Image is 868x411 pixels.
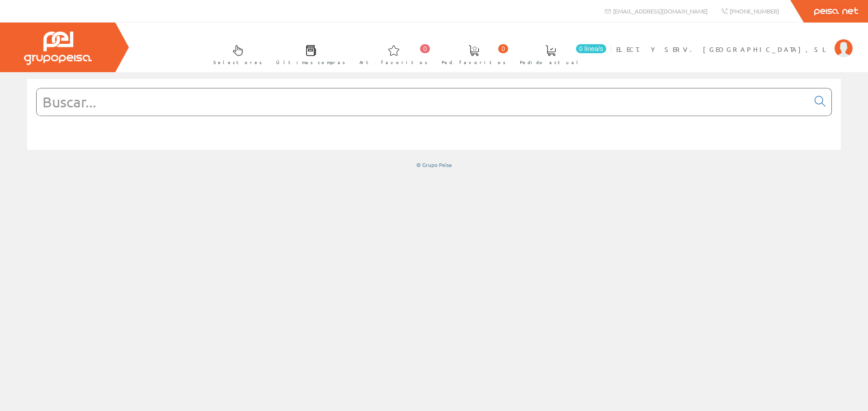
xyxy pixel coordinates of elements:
[27,161,841,169] div: © Grupo Peisa
[576,44,606,53] span: 0 línea/s
[730,7,779,15] span: [PHONE_NUMBER]
[613,7,708,15] span: [EMAIL_ADDRESS][DOMAIN_NAME]
[204,37,267,70] a: Selectores
[213,58,262,67] span: Selectores
[442,58,506,67] span: Ped. favoritos
[520,58,581,67] span: Pedido actual
[616,37,853,46] a: ELECT. Y SERV. [GEOGRAPHIC_DATA], SL
[359,58,428,67] span: Art. favoritos
[267,37,350,70] a: Últimas compras
[37,88,809,115] input: Buscar...
[616,45,830,54] span: ELECT. Y SERV. [GEOGRAPHIC_DATA], SL
[24,32,92,65] img: Grupo Peisa
[498,44,508,53] span: 0
[511,37,609,70] a: 0 línea/s Pedido actual
[276,58,345,67] span: Últimas compras
[420,44,430,53] span: 0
